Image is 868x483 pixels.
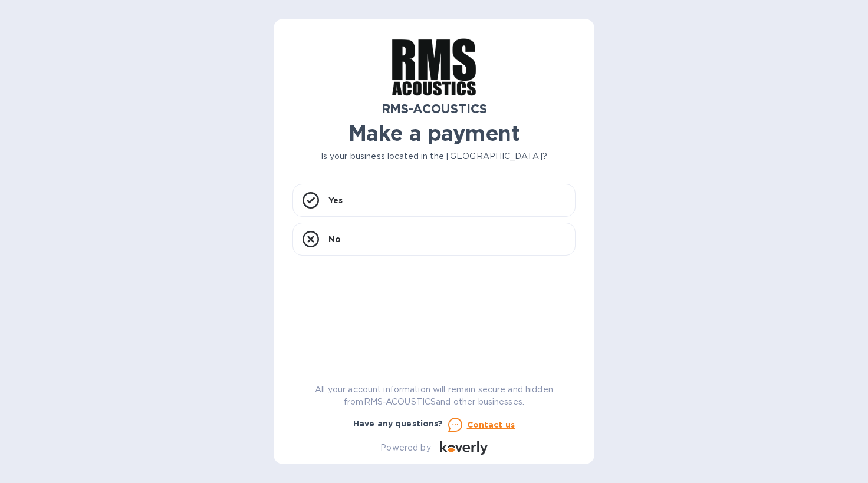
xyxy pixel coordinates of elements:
h1: Make a payment [292,121,576,145]
u: Contact us [467,420,515,429]
p: Yes [328,194,343,206]
p: No [328,233,341,245]
p: Is your business located in the [GEOGRAPHIC_DATA]? [292,150,576,163]
b: RMS-ACOUSTICS [382,101,487,116]
p: Powered by [380,442,430,454]
b: Have any questions? [353,419,443,428]
p: All your account information will remain secure and hidden from RMS-ACOUSTICS and other businesses. [292,383,576,408]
